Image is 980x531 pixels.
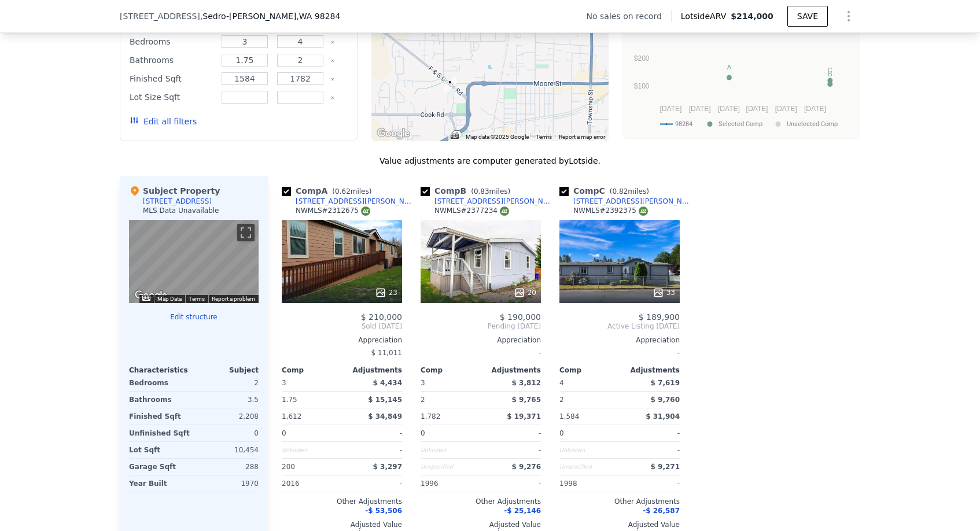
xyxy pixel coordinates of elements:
span: $ 7,619 [651,379,680,387]
span: ( miles) [605,187,654,196]
text: [DATE] [746,105,768,113]
div: Unspecified [559,459,617,475]
span: $ 34,849 [368,412,402,421]
div: [STREET_ADDRESS] [143,197,212,206]
div: Other Adjustments [559,497,680,506]
div: 20 [514,287,536,298]
button: Edit all filters [130,116,197,127]
div: 0 [196,425,259,441]
text: [DATE] [660,105,682,113]
div: Comp A [282,185,376,197]
div: - [622,475,680,492]
button: Clear [330,95,335,100]
div: Year Built [129,475,191,492]
div: Appreciation [559,335,680,345]
div: No sales on record [587,10,671,22]
span: Sold [DATE] [282,322,402,331]
span: $ 4,434 [373,379,402,387]
text: [DATE] [689,105,711,113]
div: [STREET_ADDRESS][PERSON_NAME] [296,197,416,206]
div: 10,454 [196,442,259,458]
div: - [483,475,541,492]
div: Finished Sqft [130,71,215,87]
span: 0 [559,429,564,437]
div: Other Adjustments [282,497,402,506]
span: 0 [282,429,286,437]
div: [STREET_ADDRESS][PERSON_NAME] [573,197,694,206]
text: $100 [634,82,650,90]
div: 2016 [282,475,340,492]
div: NWMLS # 2377234 [434,206,509,216]
span: 1,584 [559,412,579,421]
div: Characteristics [129,366,194,375]
div: Adjustments [342,366,402,375]
button: Map Data [157,295,182,303]
span: 1,782 [421,412,440,421]
a: Report a map error [559,134,605,140]
div: Adjustments [481,366,541,375]
div: 1970 [196,475,259,492]
span: Map data ©2025 Google [466,134,529,140]
button: Clear [330,40,335,45]
a: Terms (opens in new tab) [189,296,205,302]
span: $214,000 [731,12,773,21]
div: - [421,345,541,361]
div: Comp [421,366,481,375]
span: 0 [421,429,425,437]
div: 2 [559,392,617,408]
div: Bathrooms [130,52,215,68]
div: NWMLS # 2312675 [296,206,370,216]
text: $300 [634,26,650,34]
span: , WA 98284 [296,12,340,21]
div: Appreciation [282,335,402,345]
button: Clear [330,58,335,63]
a: [STREET_ADDRESS][PERSON_NAME] [559,197,694,206]
span: ( miles) [327,187,376,196]
span: 3 [282,379,286,387]
span: $ 9,765 [512,396,541,404]
img: NWMLS Logo [500,207,509,216]
div: Other Adjustments [421,497,541,506]
div: Adjusted Value [282,520,402,529]
span: Lotside ARV [681,10,731,22]
text: 98284 [675,120,692,128]
div: - [483,442,541,458]
div: 1996 [421,475,478,492]
div: Adjusted Value [421,520,541,529]
div: Adjustments [620,366,680,375]
div: 33 [653,287,675,298]
text: B [828,71,832,78]
div: 311 Hawthorne St [444,76,456,96]
a: [STREET_ADDRESS][PERSON_NAME] [421,197,555,206]
span: $ 3,812 [512,379,541,387]
div: Adjusted Value [559,520,680,529]
div: Comp B [421,185,515,197]
span: 200 [282,463,295,471]
div: Value adjustments are computer generated by Lotside . [120,155,860,167]
span: 4 [559,379,564,387]
a: Report a problem [212,296,255,302]
div: Unknown [421,442,478,458]
span: $ 11,011 [371,349,402,357]
div: - [622,442,680,458]
div: 1.75 [282,392,340,408]
img: NWMLS Logo [639,207,648,216]
div: Unfinished Sqft [129,425,191,441]
img: NWMLS Logo [361,207,370,216]
div: Street View [129,220,259,303]
span: 1,612 [282,412,301,421]
div: 2,208 [196,408,259,425]
button: Edit structure [129,312,259,322]
a: Open this area in Google Maps (opens a new window) [132,288,170,303]
div: 3.5 [196,392,259,408]
div: - [344,425,402,441]
div: MLS Data Unavailable [143,206,219,215]
span: $ 190,000 [500,312,541,322]
div: Lot Size Sqft [130,89,215,105]
div: 1998 [559,475,617,492]
span: Active Listing [DATE] [559,322,680,331]
span: $ 19,371 [507,412,541,421]
span: $ 189,900 [639,312,680,322]
a: Terms (opens in new tab) [536,134,552,140]
span: 0.62 [335,187,351,196]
